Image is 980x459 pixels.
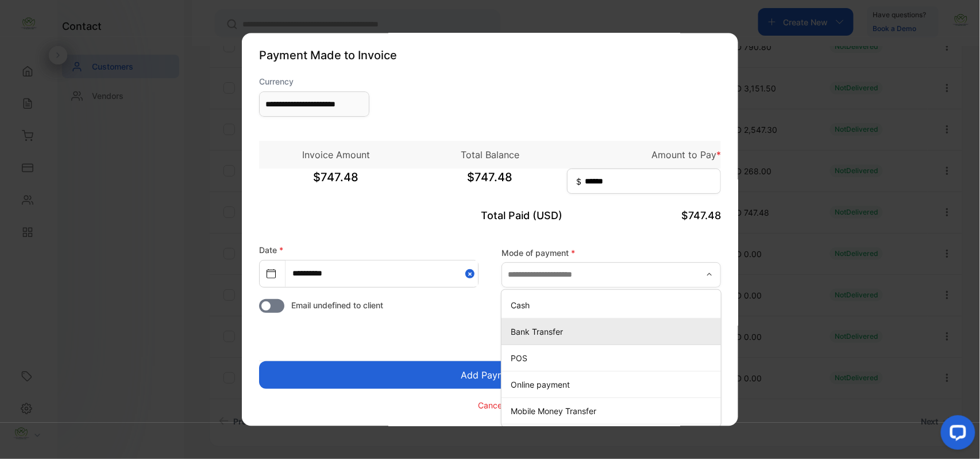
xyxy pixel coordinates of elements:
[413,148,567,162] p: Total Balance
[511,299,716,311] p: Cash
[259,169,413,198] span: $747.48
[259,76,369,88] label: Currency
[479,399,504,411] p: Cancel
[511,378,716,391] p: Online payment
[567,148,721,162] p: Amount to Pay
[413,208,567,224] p: Total Paid (USD)
[511,326,716,338] p: Bank Transfer
[465,261,478,287] button: Close
[501,247,721,259] label: Mode of payment
[511,405,716,417] p: Mobile Money Transfer
[291,300,383,312] span: Email undefined to client
[259,362,721,389] button: Add Payment
[259,47,721,64] p: Payment Made to Invoice
[576,176,581,188] span: $
[681,210,721,222] span: $747.48
[511,352,716,364] p: POS
[259,246,283,255] label: Date
[932,411,980,459] iframe: LiveChat chat widget
[259,148,413,162] p: Invoice Amount
[413,169,567,198] span: $747.48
